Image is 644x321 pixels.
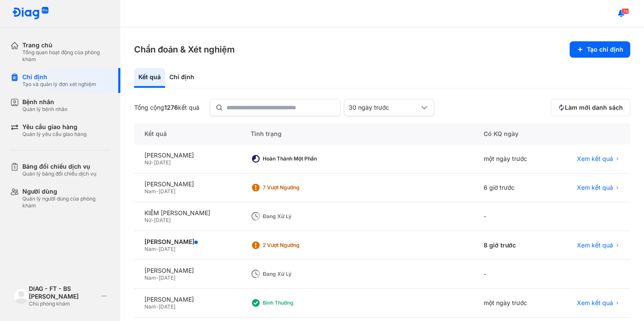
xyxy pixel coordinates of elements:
div: [PERSON_NAME] [144,180,230,188]
div: KIÊM [PERSON_NAME] [144,209,230,217]
div: 6 giờ trước [473,173,552,202]
div: một ngày trước [473,145,552,173]
div: Tổng quan hoạt động của phòng khám [22,49,110,63]
div: Đang xử lý [263,271,331,278]
img: logo [14,288,29,303]
span: - [156,303,159,310]
div: Quản lý người dùng của phòng khám [22,195,110,209]
div: Bình thường [263,299,331,306]
div: Kết quả [134,68,165,88]
div: Người dùng [22,188,110,195]
span: Làm mới danh sách [565,104,623,111]
span: - [156,275,159,281]
span: Nữ [144,159,151,166]
div: [PERSON_NAME] [144,296,230,303]
div: Có KQ ngày [473,123,552,145]
div: Quản lý bệnh nhân [22,106,67,113]
span: [DATE] [159,275,175,281]
div: Yêu cầu giao hàng [22,123,86,131]
div: - [473,260,552,289]
button: Làm mới danh sách [551,99,630,116]
span: 1276 [164,104,178,111]
span: Xem kết quả [577,299,613,307]
span: [DATE] [154,159,171,166]
span: - [156,188,159,194]
span: [DATE] [154,217,171,223]
div: Trang chủ [22,41,110,49]
span: Xem kết quả [577,155,613,163]
h3: Chẩn đoán & Xét nghiệm [134,43,235,56]
div: Kết quả [134,123,240,145]
div: Tình trạng [240,123,473,145]
span: Nam [144,275,156,281]
span: Nam [144,303,156,310]
span: Nữ [144,217,151,223]
div: Tạo và quản lý đơn xét nghiệm [22,81,96,88]
span: 74 [622,8,629,14]
span: [DATE] [159,303,175,310]
div: Tổng cộng kết quả [134,104,199,111]
div: - [473,202,552,231]
div: Chỉ định [22,73,96,81]
div: Quản lý bảng đối chiếu dịch vụ [22,170,96,177]
div: Chỉ định [165,68,199,88]
div: Chủ phòng khám [29,300,98,307]
span: [DATE] [159,246,175,252]
div: Đang xử lý [263,213,331,220]
span: Xem kết quả [577,184,613,191]
span: Nam [144,246,156,252]
button: Tạo chỉ định [570,41,630,58]
div: Hoàn thành một phần [263,155,331,162]
div: [PERSON_NAME] [144,151,230,159]
div: Bệnh nhân [22,98,67,106]
div: [PERSON_NAME] [144,267,230,275]
div: Bảng đối chiếu dịch vụ [22,163,96,170]
span: - [156,246,159,252]
span: - [151,159,154,166]
span: Xem kết quả [577,241,613,249]
span: - [151,217,154,223]
div: DIAG - FT - BS [PERSON_NAME] [29,285,98,300]
div: một ngày trước [473,289,552,318]
div: [PERSON_NAME] [144,238,230,246]
div: 8 giờ trước [473,231,552,260]
div: 30 ngày trước [349,104,419,111]
div: 7 Vượt ngưỡng [263,184,331,191]
span: Nam [144,188,156,194]
span: [DATE] [159,188,175,194]
div: Quản lý yêu cầu giao hàng [22,131,86,138]
div: 2 Vượt ngưỡng [263,242,331,249]
img: logo [12,7,49,20]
